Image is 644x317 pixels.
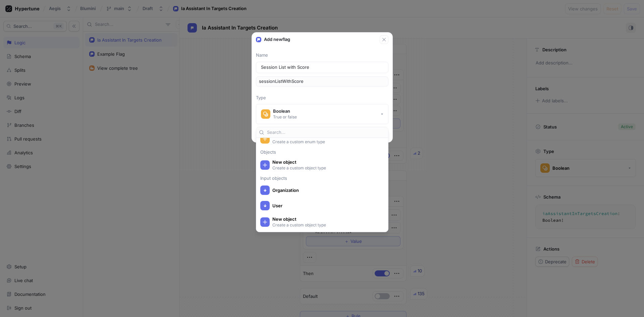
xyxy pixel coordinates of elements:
p: Create a custom enum type [272,139,380,145]
div: Input objects [258,176,387,180]
div: True or false [273,114,297,120]
button: BooleanTrue or false [256,104,388,124]
p: Name [256,52,388,59]
span: New object [272,159,381,165]
p: Add new flag [264,36,290,43]
span: New object [272,216,381,222]
p: Type [256,95,388,101]
div: Objects [258,150,387,154]
span: User [272,203,381,209]
p: Create a custom object type [272,165,380,171]
span: Organization [272,188,381,193]
input: Search... [267,129,385,136]
input: Enter a name for this flag [261,64,383,71]
p: Create a custom object type [272,222,380,228]
div: Boolean [273,108,297,114]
